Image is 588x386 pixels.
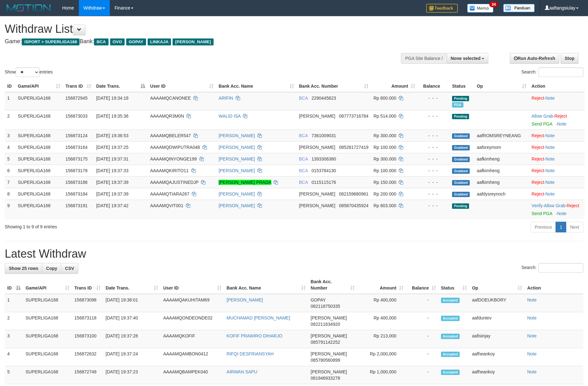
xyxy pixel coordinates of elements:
[452,168,470,174] span: Grabbed
[566,222,583,232] a: Next
[94,38,108,45] span: BCA
[23,276,72,294] th: Game/API: activate to sort column ascending
[224,276,308,294] th: Bank Acc. Name: activate to sort column ascending
[420,144,447,150] div: - - -
[23,312,72,330] td: SUPERLIGA168
[373,96,396,101] span: Rp 800.000
[96,191,128,196] span: [DATE] 19:37:39
[5,165,15,176] td: 6
[521,263,583,272] label: Search:
[219,203,255,208] a: [PERSON_NAME]
[299,156,308,161] span: BCA
[5,3,53,13] img: MOTION_logo.png
[5,153,15,165] td: 5
[311,304,340,309] span: Copy 082118750335 to clipboard
[161,294,224,312] td: AAAAMQAKUHITAM69
[65,156,87,161] span: 156873175
[5,130,15,141] td: 3
[339,145,368,150] span: Copy 085281727419 to clipboard
[532,114,553,119] a: Allow Grab
[5,248,583,260] h1: Latest Withdraw
[96,145,128,150] span: [DATE] 19:37:25
[42,263,61,274] a: Copy
[216,80,297,92] th: Bank Acc. Name: activate to sort column ascending
[150,168,189,173] span: AAAAMQKIRITO11
[420,179,447,185] div: - - -
[219,145,255,150] a: [PERSON_NAME]
[65,114,87,119] span: 156873033
[5,188,15,200] td: 8
[531,222,556,232] a: Previous
[532,180,544,185] a: Reject
[451,56,481,61] span: None selected
[226,315,290,320] a: MUCHAMAD [PERSON_NAME]
[308,276,357,294] th: Bank Acc. Number: activate to sort column ascending
[103,294,161,312] td: [DATE] 19:38:01
[545,145,555,150] a: Note
[452,180,470,185] span: Grabbed
[357,294,406,312] td: Rp 400,000
[532,191,544,196] a: Reject
[72,348,103,366] td: 156872632
[103,276,161,294] th: Date Trans.: activate to sort column ascending
[219,191,255,196] a: [PERSON_NAME]
[15,153,63,165] td: SUPERLIGA168
[474,153,529,165] td: aafkimheng
[420,156,447,162] div: - - -
[452,114,469,119] span: Pending
[5,110,15,130] td: 2
[15,200,63,219] td: SUPERLIGA168
[311,133,336,138] span: Copy 7361009031 to clipboard
[5,263,42,274] a: Show 25 rows
[72,366,103,384] td: 156872749
[5,221,240,230] div: Showing 1 to 9 of 9 entries
[15,165,63,176] td: SUPERLIGA168
[452,102,463,108] span: Marked by aafchhiseyha
[22,38,79,45] span: ISPORT > SUPERLIGA168
[357,330,406,348] td: Rp 213,000
[23,348,72,366] td: SUPERLIGA168
[299,168,308,173] span: BCA
[226,369,257,374] a: AIRWAN SAPU
[532,156,544,161] a: Reject
[529,80,585,92] th: Action
[401,53,446,64] div: PGA Site Balance /
[527,333,537,338] a: Note
[311,358,340,363] span: Copy 085780560899 to clipboard
[474,141,529,153] td: aafsreymom
[529,130,585,141] td: ·
[420,132,447,139] div: - - -
[311,351,347,356] span: [PERSON_NAME]
[469,366,525,384] td: aafheankoy
[469,348,525,366] td: aafheankoy
[469,312,525,330] td: aafduntev
[474,176,529,188] td: aafkimheng
[406,330,438,348] td: -
[23,294,72,312] td: SUPERLIGA168
[420,191,447,197] div: - - -
[532,114,554,119] span: ·
[65,168,87,173] span: 156873178
[373,168,396,173] span: Rp 100.000
[357,276,406,294] th: Amount: activate to sort column ascending
[226,333,282,338] a: KOFIF PRAWIRO DIHARJO
[72,276,103,294] th: Trans ID: activate to sort column ascending
[529,176,585,188] td: ·
[529,153,585,165] td: ·
[9,266,38,271] span: Show 25 rows
[529,141,585,153] td: ·
[5,348,23,366] td: 4
[469,330,525,348] td: aafisinjay
[63,80,94,92] th: Trans ID: activate to sort column ascending
[527,297,537,302] a: Note
[545,180,555,185] a: Note
[441,334,460,339] span: Accepted
[373,133,396,138] span: Rp 300.000
[339,191,368,196] span: Copy 082159680961 to clipboard
[554,114,567,119] a: Reject
[441,352,460,357] span: Accepted
[5,200,15,219] td: 9
[103,312,161,330] td: [DATE] 19:37:40
[5,92,15,110] td: 1
[65,203,87,208] span: 156873191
